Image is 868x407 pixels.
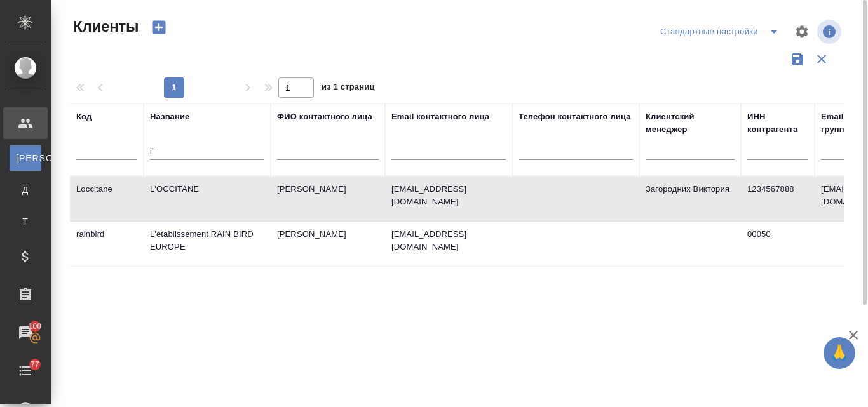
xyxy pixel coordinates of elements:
[70,177,144,221] td: Loccitane
[322,79,375,98] span: из 1 страниц
[391,228,506,253] p: [EMAIL_ADDRESS][DOMAIN_NAME]
[810,47,834,71] button: Сбросить фильтры
[519,110,631,123] div: Телефон контактного лица
[16,183,35,196] span: Д
[787,17,817,47] span: Настроить таблицу
[271,222,385,266] td: [PERSON_NAME]
[23,358,47,371] span: 77
[271,177,385,221] td: [PERSON_NAME]
[391,183,506,208] p: [EMAIL_ADDRESS][DOMAIN_NAME]
[817,20,844,44] span: Посмотреть информацию
[10,209,41,234] a: Т
[824,337,855,369] button: 🙏
[3,317,48,349] a: 100
[16,152,35,164] span: [PERSON_NAME]
[16,215,35,228] span: Т
[10,177,41,203] a: Д
[657,22,787,42] div: split button
[3,355,48,387] a: 77
[741,177,815,221] td: 1234567888
[829,340,850,366] span: 🙏
[70,17,139,37] span: Клиенты
[70,222,144,266] td: rainbird
[747,110,808,136] div: ИНН контрагента
[10,145,41,171] a: [PERSON_NAME]
[646,110,735,136] div: Клиентский менеджер
[277,110,372,123] div: ФИО контактного лица
[741,222,815,266] td: 00050
[785,47,810,71] button: Сохранить фильтры
[21,320,50,333] span: 100
[144,17,174,38] button: Создать
[391,110,489,123] div: Email контактного лица
[144,177,271,221] td: L'OCCITANE
[639,177,741,221] td: Загородних Виктория
[76,110,92,123] div: Код
[144,222,271,266] td: L'établissement RAIN BIRD EUROPE
[150,110,189,123] div: Название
